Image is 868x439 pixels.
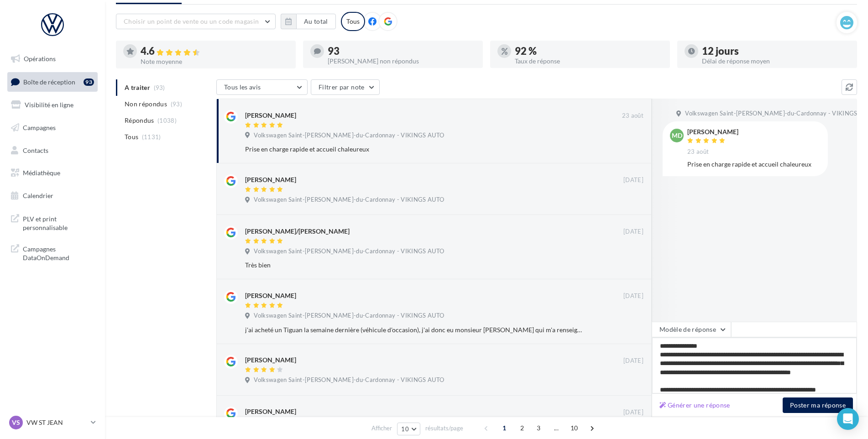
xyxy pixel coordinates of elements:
a: Opérations [5,49,99,68]
span: 23 août [687,148,709,156]
div: [PERSON_NAME] [245,175,296,184]
div: Délai de réponse moyen [702,58,850,64]
span: Médiathèque [23,169,60,177]
span: [DATE] [623,176,643,184]
span: [DATE] [623,228,643,236]
span: Tous [125,132,138,141]
span: Campagnes DataOnDemand [23,243,94,262]
span: 10 [401,425,409,433]
button: Choisir un point de vente ou un code magasin [116,14,276,29]
button: Générer une réponse [656,400,734,411]
span: Calendrier [23,192,53,199]
span: Répondus [125,116,154,125]
a: Campagnes [5,118,99,137]
div: Note moyenne [141,58,288,65]
button: Au total [296,14,336,29]
div: [PERSON_NAME] [245,407,296,416]
span: VS [12,418,20,427]
div: [PERSON_NAME] [687,129,738,135]
span: Afficher [371,424,392,433]
span: Volkswagen Saint-[PERSON_NAME]-du-Cardonnay - VIKINGS AUTO [254,196,444,204]
span: résultats/page [425,424,463,433]
div: j'ai acheté un Tiguan la semaine dernière (véhicule d'occasion), j'ai donc eu monsieur [PERSON_NA... [245,325,584,334]
div: Taux de réponse [515,58,663,64]
a: Contacts [5,141,99,160]
div: Prise en charge rapide et accueil chaleureux [245,145,584,154]
a: Boîte de réception93 [5,72,99,92]
button: Modèle de réponse [652,322,731,337]
div: Très bien [245,261,584,270]
div: [PERSON_NAME] [245,111,296,120]
button: Au total [281,14,336,29]
div: Prise en charge rapide et accueil chaleureux [687,160,821,169]
span: 10 [567,421,582,435]
a: Visibilité en ligne [5,95,99,115]
a: Médiathèque [5,163,99,183]
span: 23 août [622,112,643,120]
span: ... [549,421,564,435]
a: Calendrier [5,186,99,205]
a: PLV et print personnalisable [5,209,99,236]
span: Campagnes [23,124,56,131]
a: VS VW ST JEAN [7,414,98,431]
span: Choisir un point de vente ou un code magasin [124,17,259,25]
div: Open Intercom Messenger [837,408,859,430]
span: (93) [171,100,182,108]
div: 93 [84,78,94,86]
div: [PERSON_NAME] [245,355,296,365]
span: 1 [497,421,512,435]
div: 93 [328,46,476,56]
div: [PERSON_NAME]/[PERSON_NAME] [245,227,350,236]
span: Volkswagen Saint-[PERSON_NAME]-du-Cardonnay - VIKINGS AUTO [254,312,444,320]
div: 12 jours [702,46,850,56]
span: Non répondus [125,99,167,109]
p: VW ST JEAN [26,418,87,427]
span: Visibilité en ligne [25,101,73,109]
span: Tous les avis [224,83,261,91]
span: Opérations [24,55,56,63]
div: 92 % [515,46,663,56]
span: [DATE] [623,292,643,300]
span: Contacts [23,146,48,154]
span: (1131) [142,133,161,141]
span: PLV et print personnalisable [23,213,94,232]
span: [DATE] [623,408,643,417]
button: 10 [397,423,420,435]
div: [PERSON_NAME] non répondus [328,58,476,64]
span: Boîte de réception [23,78,75,85]
span: 3 [531,421,546,435]
span: Volkswagen Saint-[PERSON_NAME]-du-Cardonnay - VIKINGS AUTO [254,247,444,256]
a: Campagnes DataOnDemand [5,239,99,266]
span: Volkswagen Saint-[PERSON_NAME]-du-Cardonnay - VIKINGS AUTO [254,131,444,140]
div: Tous [341,12,365,31]
span: [DATE] [623,357,643,365]
button: Tous les avis [216,79,308,95]
button: Filtrer par note [311,79,380,95]
span: 2 [515,421,529,435]
div: [PERSON_NAME] [245,291,296,300]
div: 4.6 [141,46,288,57]
span: (1038) [157,117,177,124]
span: MD [672,131,682,140]
button: Poster ma réponse [783,397,853,413]
span: Volkswagen Saint-[PERSON_NAME]-du-Cardonnay - VIKINGS AUTO [254,376,444,384]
